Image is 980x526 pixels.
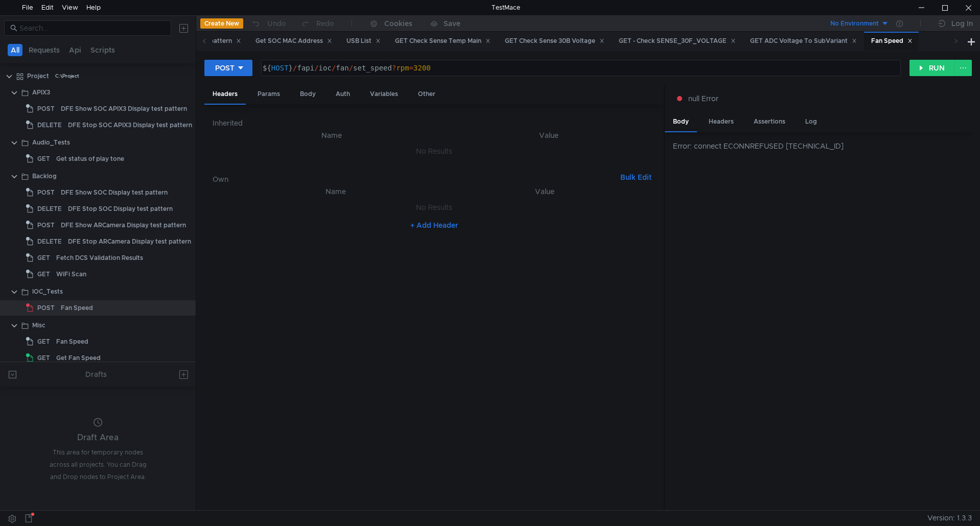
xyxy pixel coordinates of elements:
div: Params [249,85,288,104]
span: GET [37,151,50,166]
button: Requests [26,44,63,56]
div: Backlog [32,169,57,184]
div: Assertions [745,112,794,131]
h6: Inherited [213,117,655,129]
div: Get Fan Speed [56,350,101,366]
div: Get SOC MAC Address [255,36,332,46]
span: GET [37,267,50,282]
div: Misc [32,318,45,333]
span: null Error [688,93,718,104]
div: Project [27,68,49,84]
div: DFE Stop SOC APIX3 Display test pattern [68,117,192,133]
div: DFE Show ARCamera Display test pattern [61,218,186,233]
span: POST [37,218,55,233]
button: POST [204,60,252,76]
div: Fan Speed [61,300,93,316]
div: USB List [346,36,381,46]
div: IOC_Tests [32,284,63,299]
button: Api [66,44,84,56]
input: Search... [19,22,165,34]
button: RUN [909,60,955,76]
span: GET [37,334,50,349]
div: Redo [316,17,334,30]
div: Cookies [384,17,412,30]
div: APIX3 [32,85,50,100]
div: Body [665,112,697,132]
th: Name [229,185,442,198]
div: Headers [701,112,742,131]
div: DFE Stop ARCamera Display test pattern [68,234,191,249]
button: + Add Header [406,219,462,231]
span: GET [37,250,50,266]
span: Version: 1.3.3 [927,511,972,525]
button: Create New [200,18,243,29]
div: C:\Project [55,68,79,84]
div: Undo [267,17,286,30]
th: Value [442,129,655,141]
th: Name [221,129,442,141]
div: DFE Show SOC Display test pattern [61,185,168,200]
div: Auth [328,85,358,104]
div: Variables [362,85,406,104]
div: DFE Stop SOC Display test pattern [68,201,173,217]
div: Body [292,85,324,104]
div: POST [215,62,235,74]
div: Log [797,112,825,131]
button: No Environment [818,15,889,32]
div: GET - Check SENSE_30F_VOLTAGE [619,36,736,46]
button: All [8,44,22,56]
div: GET Check Sense Temp Main [395,36,491,46]
div: Get status of play tone [56,151,124,166]
div: GET ADC Voltage To SubVariant [750,36,857,46]
span: DELETE [37,234,62,249]
div: Other [410,85,444,104]
button: Scripts [87,44,118,56]
button: Bulk Edit [616,171,656,183]
span: POST [37,300,55,316]
span: DELETE [37,201,62,217]
div: DFE Show SOC APIX3 Display test pattern [61,101,187,116]
div: Fetch DCS Validation Results [56,250,143,266]
nz-embed-empty: No Results [416,203,452,212]
div: Log In [951,17,973,30]
div: Audio_Tests [32,135,70,150]
div: Drafts [85,368,107,380]
span: POST [37,101,55,116]
div: Fan Speed [871,36,913,46]
div: Error: connect ECONNREFUSED [TECHNICAL_ID] [673,140,972,152]
div: No Environment [830,19,879,29]
h6: Own [213,173,616,185]
div: WiFi Scan [56,267,86,282]
div: Fan Speed [56,334,88,349]
span: DELETE [37,117,62,133]
div: Headers [204,85,246,105]
span: GET [37,350,50,366]
div: Save [444,20,460,27]
span: POST [37,185,55,200]
th: Value [442,185,647,198]
button: Undo [243,16,293,31]
nz-embed-empty: No Results [416,147,452,156]
div: GET Check Sense 30B Voltage [505,36,604,46]
button: Redo [293,16,341,31]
